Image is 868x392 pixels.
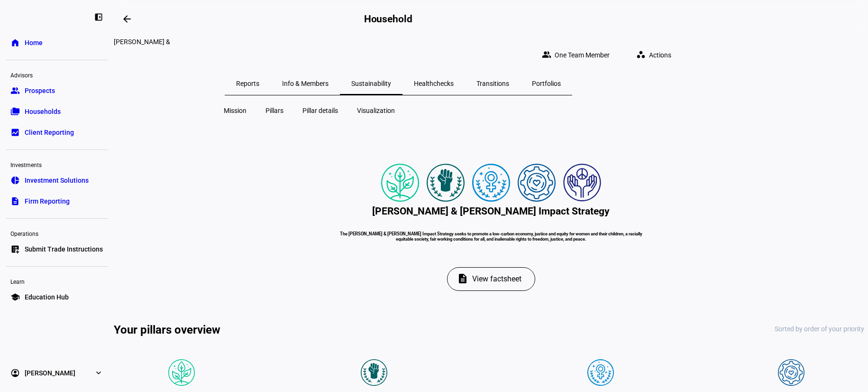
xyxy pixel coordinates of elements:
[94,12,103,22] eth-mat-symbol: left_panel_close
[302,106,338,115] span: Pillar details
[349,103,402,118] button: Visualization
[25,176,89,185] span: Investment Solutions
[6,68,108,81] div: Advisors
[563,164,601,202] img: humanRights.colored.svg
[364,13,412,25] h2: Household
[10,107,20,116] eth-mat-symbol: folder_copy
[357,106,395,115] span: Visualization
[6,102,108,121] a: folder_copyHouseholds
[224,106,247,115] span: Mission
[168,359,195,386] img: Pillar icon
[6,192,108,211] a: descriptionFirm Reporting
[10,128,20,137] eth-mat-symbol: bid_landscape
[427,164,465,202] img: racialJustice.colored.svg
[447,267,535,291] button: View factsheet
[649,46,671,65] span: Actions
[25,107,61,116] span: Households
[534,46,621,65] button: One Team Member
[25,292,69,302] span: Education Hub
[114,38,683,46] div: Amy Vaden &
[10,86,20,95] eth-mat-symbol: group
[258,103,291,118] button: Pillars
[457,273,468,284] mat-icon: description
[10,196,20,206] eth-mat-symbol: description
[476,80,509,87] span: Transitions
[10,244,20,254] eth-mat-symbol: list_alt_add
[6,123,108,142] a: bid_landscapeClient Reporting
[6,274,108,288] div: Learn
[472,164,510,202] img: womensRights.colored.svg
[25,196,70,206] span: Firm Reporting
[25,128,74,137] span: Client Reporting
[351,80,391,87] span: Sustainability
[775,325,864,333] div: Sorted by order of your priority
[372,205,610,217] h2: [PERSON_NAME] & [PERSON_NAME] Impact Strategy
[25,38,43,47] span: Home
[6,158,108,171] div: Investments
[295,103,346,118] button: Pillar details
[265,106,283,115] span: Pillars
[114,323,868,336] h2: Your pillars overview
[532,80,561,87] span: Portfolios
[25,86,55,95] span: Prospects
[472,268,521,290] span: View factsheet
[6,33,108,52] a: homeHome
[6,226,108,240] div: Operations
[10,176,20,185] eth-mat-symbol: pie_chart
[518,164,556,202] img: workerTreatment.colored.svg
[587,359,614,386] img: Pillar icon
[121,13,133,25] mat-icon: arrow_backwards
[282,80,329,87] span: Info & Members
[629,46,683,65] button: Actions
[216,103,254,118] button: Mission
[778,359,804,386] img: Pillar icon
[542,50,551,59] mat-icon: group
[555,46,610,65] span: One Team Member
[414,80,454,87] span: Healthchecks
[6,171,108,190] a: pie_chartInvestment Solutions
[337,231,645,242] h6: The [PERSON_NAME] & [PERSON_NAME] Impact Strategy seeks to promote a low-carbon economy, justice ...
[6,81,108,100] a: groupProspects
[636,50,646,59] mat-icon: workspaces
[10,292,20,302] eth-mat-symbol: school
[236,80,259,87] span: Reports
[94,368,103,378] eth-mat-symbol: expand_more
[381,164,419,202] img: climateChange.colored.svg
[25,368,75,378] span: [PERSON_NAME]
[10,368,20,378] eth-mat-symbol: account_circle
[621,46,683,65] eth-quick-actions: Actions
[10,38,20,47] eth-mat-symbol: home
[361,359,387,386] img: Pillar icon
[25,244,103,254] span: Submit Trade Instructions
